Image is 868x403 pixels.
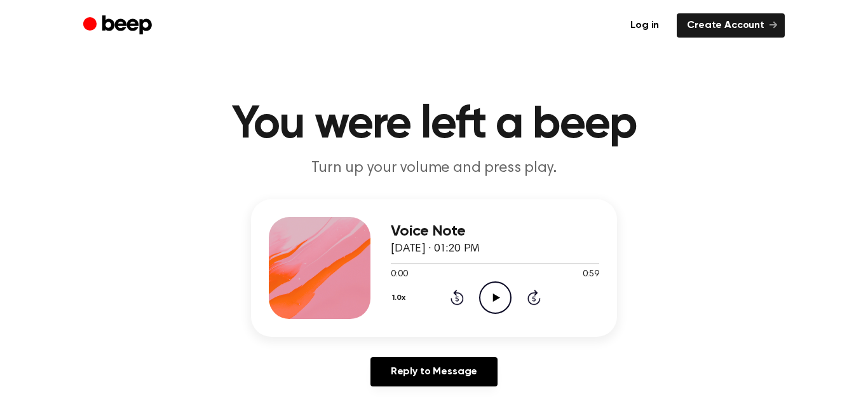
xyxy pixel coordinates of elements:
span: 0:59 [583,268,599,281]
a: Beep [83,13,155,38]
h3: Voice Note [391,223,599,240]
h1: You were left a beep [109,102,759,148]
span: [DATE] · 01:20 PM [391,243,480,255]
a: Reply to Message [370,357,498,386]
a: Log in [620,13,669,38]
span: 0:00 [391,268,407,281]
a: Create Account [677,13,785,38]
button: 1.0x [391,287,410,309]
p: Turn up your volume and press play. [190,158,678,179]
